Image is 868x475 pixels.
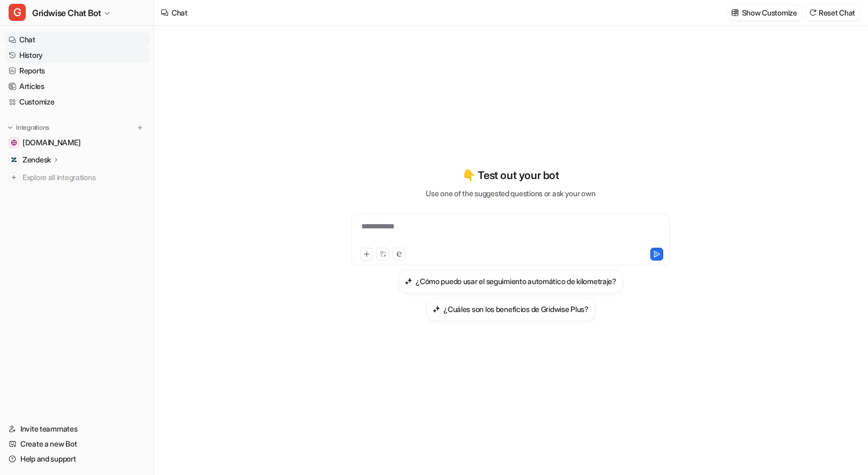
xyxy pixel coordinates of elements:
button: Integrations [4,122,53,133]
img: ¿Cuáles son los beneficios de Gridwise Plus? [433,305,440,313]
img: menu_add.svg [136,124,144,131]
p: 👇 Test out your bot [462,167,559,183]
span: Explore all integrations [23,169,145,186]
a: Chat [4,32,150,47]
h3: ¿Cómo puedo usar el seguimiento automático de kilometraje? [416,276,617,287]
p: Integrations [16,123,49,132]
div: Chat [172,7,188,18]
span: Gridwise Chat Bot [32,5,101,20]
img: gridwise.io [11,139,17,146]
a: Help and support [4,451,150,466]
h3: ¿Cuáles son los beneficios de Gridwise Plus? [443,303,589,315]
img: ¿Cómo puedo usar el seguimiento automático de kilometraje? [405,277,412,285]
a: Create a new Bot [4,436,150,451]
img: reset [809,9,817,17]
a: History [4,48,150,63]
button: ¿Cuáles son los beneficios de Gridwise Plus?¿Cuáles son los beneficios de Gridwise Plus? [426,298,595,321]
p: Zendesk [23,154,51,165]
p: Use one of the suggested questions or ask your own [426,188,595,199]
button: Show Customize [728,5,802,20]
a: gridwise.io[DOMAIN_NAME] [4,135,150,150]
img: Zendesk [11,157,17,163]
a: Explore all integrations [4,170,150,185]
span: [DOMAIN_NAME] [23,137,80,148]
button: Reset Chat [806,5,859,20]
button: ¿Cómo puedo usar el seguimiento automático de kilometraje?¿Cómo puedo usar el seguimiento automát... [398,270,623,293]
span: G [9,4,26,21]
img: expand menu [6,124,14,131]
img: explore all integrations [9,172,19,183]
a: Articles [4,79,150,94]
img: customize [731,9,739,17]
a: Invite teammates [4,421,150,436]
p: Show Customize [742,7,797,18]
a: Customize [4,94,150,109]
a: Reports [4,63,150,78]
